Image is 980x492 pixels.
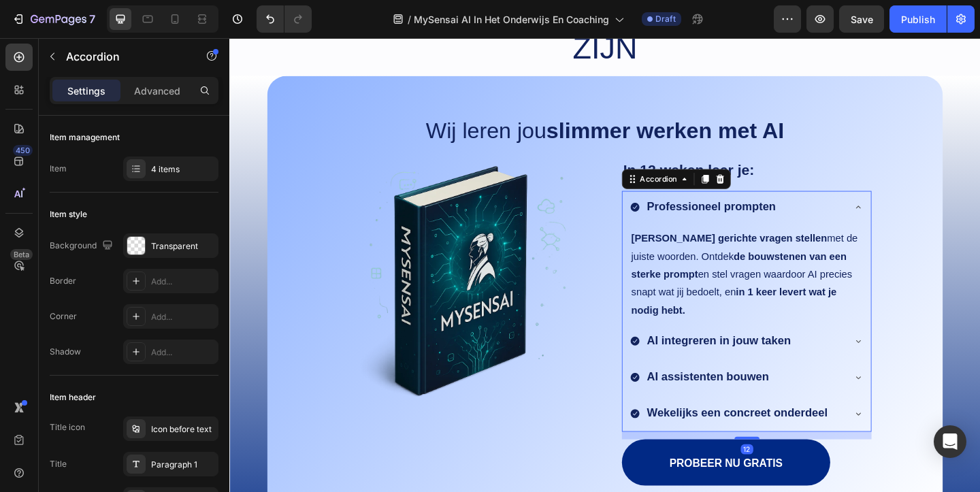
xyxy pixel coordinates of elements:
span: Draft [655,13,676,25]
iframe: Design area [229,38,980,492]
strong: Professioneel prompten [454,176,594,190]
p: Advanced [134,84,180,98]
span: Save [851,14,873,25]
button: Publish [889,5,947,33]
div: Open Intercom Messenger [934,425,966,458]
strong: Wekelijks een concreet onderdeel [454,401,651,414]
div: Corner [50,310,77,323]
div: Undo/Redo [257,5,312,33]
p: Settings [67,84,105,98]
div: Transparent [151,240,215,252]
div: Add... [151,346,215,359]
strong: AI assistenten bouwen [454,361,587,375]
button: Save [839,5,884,33]
div: Item [50,163,67,175]
div: Shadow [50,346,81,358]
div: Accordion [444,147,489,159]
div: Background [50,237,116,255]
span: In 12 weken leer je: [428,134,571,152]
div: Item management [50,131,120,144]
p: Accordion [66,48,182,65]
strong: probeer nu gratis [478,456,602,469]
div: Add... [151,311,215,323]
div: Icon before text [151,423,215,436]
div: Border [50,275,76,287]
span: / [408,12,411,27]
div: 4 items [151,163,215,176]
strong: AI integreren in jouw taken [454,322,610,335]
div: Add... [151,276,215,288]
p: met de juiste woorden. Ontdek en stel vragen waardoor AI precies snapt wat jij bedoelt, en [437,208,688,306]
div: Title [50,458,67,470]
button: 7 [5,5,101,33]
p: 7 [89,11,95,27]
img: gempages_575728322705621842-9ede227b-6950-4024-9b61-5b157e3a0a0b.webp [118,127,390,398]
div: Publish [901,12,935,27]
span: MySensai AI In Het Onderwijs En Coaching [414,12,609,27]
strong: [PERSON_NAME] gerichte vragen stellen [437,212,650,223]
div: Title icon [50,421,85,433]
div: Item header [50,391,96,404]
strong: slimmer werken met AI [344,87,603,114]
div: Item style [50,208,87,220]
div: 12 [556,442,570,453]
div: 450 [13,145,33,156]
strong: de bouwstenen van een sterke prompt [437,231,671,263]
a: probeer nu gratis [427,436,653,487]
div: Beta [10,249,33,260]
div: Paragraph 1 [151,459,215,471]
